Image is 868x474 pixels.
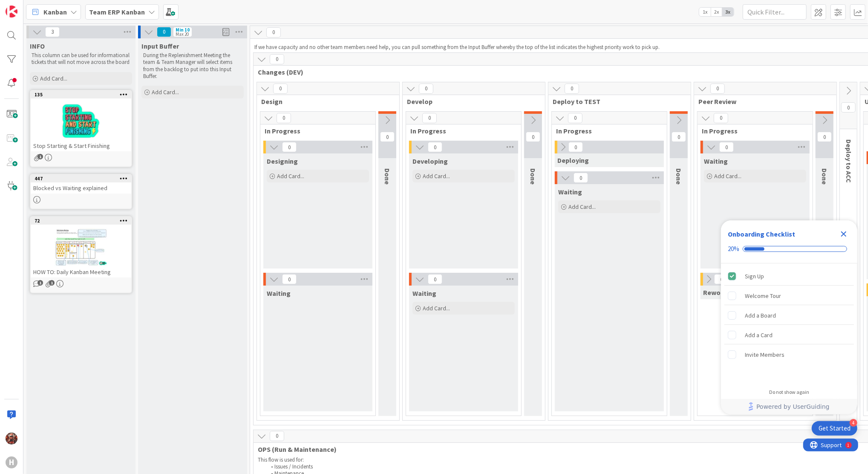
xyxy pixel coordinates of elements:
span: Waiting [412,289,436,298]
span: Design [261,97,389,106]
div: Sign Up is complete. [724,267,854,286]
span: 1x [699,8,711,16]
span: In Progress [410,127,510,135]
span: 0 [282,142,297,152]
div: 135Stop Starting & Start Finishing [31,91,131,151]
div: Close Checklist [837,227,851,241]
div: Checklist Container [721,220,857,414]
b: Team ERP Kanban [89,8,145,16]
div: 135 [35,92,131,98]
span: 0 [270,431,284,441]
span: Done [675,168,683,185]
span: 0 [277,113,291,123]
div: Add a Card is incomplete. [724,326,854,344]
span: 2x [711,8,722,16]
span: 1 [49,280,55,286]
div: Min 10 [176,28,190,32]
span: 0 [719,142,734,152]
a: 135Stop Starting & Start Finishing [30,90,132,167]
span: Kanban [43,7,67,17]
div: 447Blocked vs Waiting explained [31,175,131,194]
span: 0 [568,142,583,152]
span: Deploy to TEST [553,97,680,106]
div: 72 [31,217,131,225]
div: 72HOW TO: Daily Kanban Meeting [31,217,131,277]
div: 135 [31,91,131,98]
div: 447 [31,175,131,182]
div: Welcome Tour [745,291,781,301]
span: Deploying [557,156,589,165]
span: 0 [841,102,856,113]
span: Add Card... [423,304,450,312]
span: Add Card... [714,172,741,180]
div: Get Started [819,424,851,433]
span: 1 [37,280,43,286]
span: 0 [419,84,433,94]
span: Done [529,168,537,185]
div: 4 [850,419,857,427]
div: Onboarding Checklist [728,229,795,239]
span: 0 [526,132,540,142]
div: 72 [35,218,131,224]
span: Add Card... [40,75,67,82]
span: Peer Review [698,97,826,106]
div: Add a Board [745,310,776,321]
div: Max 20 [176,32,189,36]
span: 0 [710,84,725,94]
div: HOW TO: Daily Kanban Meeting [31,266,131,277]
span: Add Card... [152,88,179,96]
div: 447 [35,176,131,182]
span: 0 [565,84,579,94]
div: Do not show again [769,389,809,396]
div: Sign Up [745,271,764,281]
div: Open Get Started checklist, remaining modules: 4 [812,421,857,436]
div: Add a Card [745,330,773,340]
span: 0 [817,132,832,142]
span: Done [820,168,829,185]
span: 0 [380,132,395,142]
img: Visit kanbanzone.com [6,6,17,17]
div: Checklist progress: 20% [728,245,851,253]
div: Invite Members [745,350,784,360]
span: Deploy to ACC [845,139,853,183]
span: 0 [428,142,442,152]
span: 3x [722,8,734,16]
span: 0 [282,274,297,284]
div: Stop Starting & Start Finishing [31,140,131,151]
span: Input Buffer [141,42,179,50]
span: Waiting [267,289,291,298]
span: Add Card... [568,203,596,211]
div: Invite Members is incomplete. [724,345,854,364]
span: INFO [30,42,45,50]
span: 0 [157,27,171,37]
span: Waiting [558,188,582,196]
div: Checklist items [721,263,857,383]
input: Quick Filter... [743,4,807,20]
span: 0 [714,113,728,123]
div: Add a Board is incomplete. [724,306,854,325]
span: 3 [45,27,60,37]
div: 20% [728,245,739,253]
span: 0 [574,173,588,183]
span: In Progress [265,127,365,135]
span: 0 [422,113,437,123]
span: Powered by UserGuiding [756,402,830,412]
span: Add Card... [277,172,304,180]
span: In Progress [702,127,802,135]
div: Blocked vs Waiting explained [31,182,131,194]
p: This column can be used for informational tickets that will not move across the board [32,52,130,66]
span: 0 [270,54,284,64]
div: Footer [721,399,857,414]
span: Support [18,1,39,12]
span: 0 [568,113,583,123]
a: Powered by UserGuiding [725,399,853,414]
span: Developing [412,157,448,165]
span: 0 [266,27,281,38]
span: Done [383,168,392,185]
span: Develop [407,97,534,106]
span: Add Card... [423,172,450,180]
a: 447Blocked vs Waiting explained [30,174,132,209]
p: During the Replenishment Meeting the team & Team Manager will select items from the backlog to pu... [143,52,242,80]
span: Rework [703,288,727,297]
a: 72HOW TO: Daily Kanban Meeting [30,216,132,293]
